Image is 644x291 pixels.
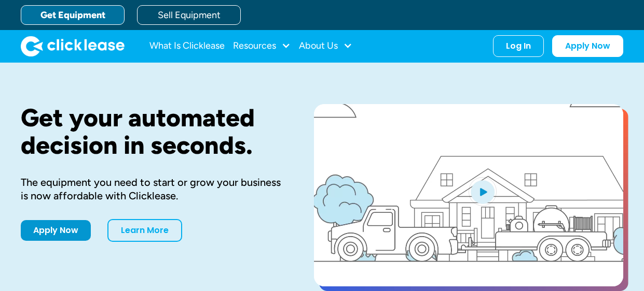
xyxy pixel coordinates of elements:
[21,36,125,56] a: home
[107,219,182,242] a: Learn More
[21,36,125,56] img: Clicklease logo
[21,104,281,159] h1: Get your automated decision in seconds.
[506,41,531,51] div: Log In
[149,36,225,56] a: What Is Clicklease
[21,176,281,202] div: The equipment you need to start or grow your business is now affordable with Clicklease.
[21,220,91,241] a: Apply Now
[233,36,291,56] div: Resources
[137,5,241,25] a: Sell Equipment
[299,36,352,56] div: About Us
[552,35,623,57] a: Apply Now
[314,104,623,286] a: open lightbox
[469,177,497,206] img: Blue play button logo on a light blue circular background
[21,5,125,25] a: Get Equipment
